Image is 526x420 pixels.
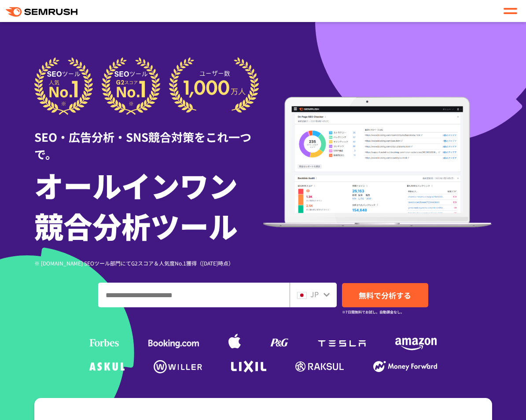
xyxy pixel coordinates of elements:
[359,290,411,301] span: 無料で分析する
[34,259,263,267] div: ※ [DOMAIN_NAME] SEOツール部門にてG2スコア＆人気度No.1獲得（[DATE]時点）
[99,283,289,307] input: ドメイン、キーワードまたはURLを入力してください
[310,289,319,299] span: JP
[34,115,263,162] div: SEO・広告分析・SNS競合対策をこれ一つで。
[342,308,404,316] small: ※7日間無料でお試し。自動課金なし。
[342,283,428,307] a: 無料で分析する
[34,165,263,246] h1: オールインワン 競合分析ツール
